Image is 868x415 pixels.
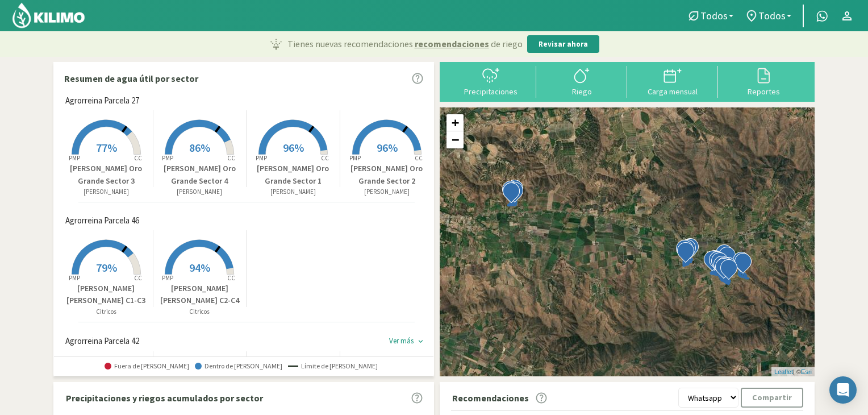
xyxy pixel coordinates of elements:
[340,187,434,197] p: [PERSON_NAME]
[721,88,806,96] div: Reportes
[288,362,378,370] span: Límite de [PERSON_NAME]
[340,163,434,187] p: [PERSON_NAME] Oro Grande Sector 2
[287,37,523,51] p: Tienes nuevas recomendaciones
[60,283,153,307] p: [PERSON_NAME] [PERSON_NAME] C1-C3
[65,335,139,348] span: Agrorreina Parcela 42
[153,283,247,307] p: [PERSON_NAME] [PERSON_NAME] C2-C4
[162,274,173,282] tspan: PMP
[446,114,464,131] a: Zoom in
[162,154,173,162] tspan: PMP
[153,307,247,317] p: Citricos
[452,391,529,405] p: Recomendaciones
[69,154,80,162] tspan: PMP
[60,187,153,197] p: [PERSON_NAME]
[195,362,282,370] span: Dentro de [PERSON_NAME]
[66,391,263,405] p: Precipitaciones y riegos acumulados por sector
[60,163,153,187] p: [PERSON_NAME] Oro Grande Sector 3
[247,187,340,197] p: [PERSON_NAME]
[491,37,523,51] span: de riego
[540,88,624,96] div: Riego
[256,154,267,162] tspan: PMP
[536,66,627,96] button: Riego
[527,35,599,53] button: Revisar ahora
[153,163,247,187] p: [PERSON_NAME] Oro Grande Sector 4
[134,154,142,162] tspan: CC
[247,163,340,187] p: [PERSON_NAME] Oro Grande Sector 1
[774,368,793,375] a: Leaflet
[415,37,489,51] span: recomendaciones
[65,214,139,227] span: Agrorreina Parcela 46
[105,362,189,370] span: Fuera de [PERSON_NAME]
[69,274,80,282] tspan: PMP
[60,307,153,317] p: Citricos
[771,367,815,377] div: | ©
[377,140,398,155] span: 96%
[445,66,536,96] button: Precipitaciones
[96,140,117,155] span: 77%
[228,274,236,282] tspan: CC
[415,154,423,162] tspan: CC
[627,66,718,96] button: Carga mensual
[718,66,809,96] button: Reportes
[449,88,533,96] div: Precipitaciones
[389,337,414,346] div: Ver más
[96,260,117,275] span: 79%
[283,140,304,155] span: 96%
[700,10,728,22] span: Todos
[349,154,361,162] tspan: PMP
[153,187,247,197] p: [PERSON_NAME]
[134,274,142,282] tspan: CC
[189,260,210,275] span: 94%
[446,131,464,148] a: Zoom out
[11,2,86,29] img: Kilimo
[189,140,210,155] span: 86%
[64,72,198,85] p: Resumen de agua útil por sector
[321,154,329,162] tspan: CC
[65,94,139,107] span: Agrorreina Parcela 27
[758,10,786,22] span: Todos
[228,154,236,162] tspan: CC
[539,39,588,50] p: Revisar ahora
[801,368,812,375] a: Esri
[631,88,715,96] div: Carga mensual
[416,337,425,346] div: keyboard_arrow_down
[829,376,857,404] div: Open Intercom Messenger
